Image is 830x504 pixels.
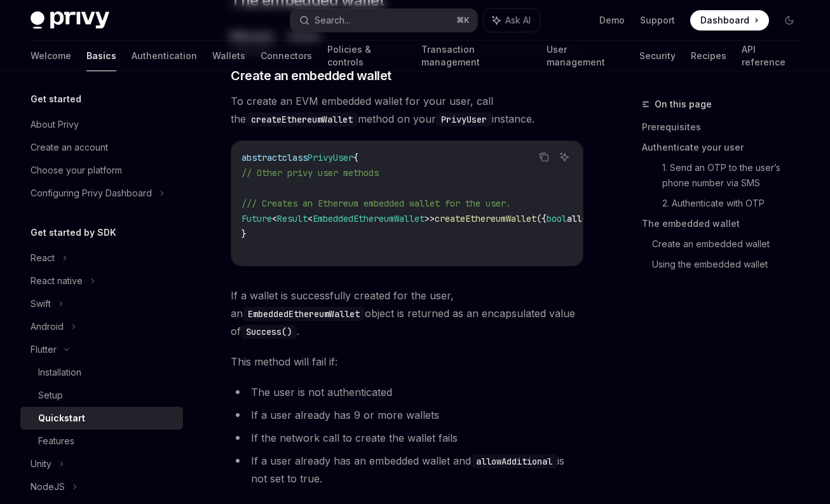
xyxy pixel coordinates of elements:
[20,361,183,384] a: Installation
[642,137,810,158] a: Authenticate your user
[642,117,810,137] a: Prerequisites
[20,136,183,159] a: Create an account
[742,41,799,71] a: API reference
[456,15,470,25] span: ⌘ K
[31,117,79,132] div: About Privy
[327,41,406,71] a: Policies & controls
[31,296,51,311] div: Swift
[132,41,197,71] a: Authentication
[261,41,312,71] a: Connectors
[662,158,810,193] a: 1. Send an OTP to the user’s phone number via SMS
[700,14,749,27] span: Dashboard
[556,149,573,165] button: Ask AI
[421,41,531,71] a: Transaction management
[353,152,358,163] span: {
[231,67,391,85] span: Create an embedded wallet
[242,228,247,240] span: }
[86,41,116,71] a: Basics
[242,167,379,179] span: // Other privy user methods
[640,14,675,27] a: Support
[31,319,64,334] div: Android
[31,273,83,289] div: React native
[435,213,536,224] span: createEthereumWallet
[425,213,435,224] span: >>
[471,454,557,468] code: allowAdditional
[536,149,552,165] button: Copy the contents from the code block
[231,92,583,128] span: To create an EVM embedded wallet for your user, call the method on your instance.
[31,92,81,107] h5: Get started
[31,11,109,29] img: dark logo
[547,213,567,224] span: bool
[38,388,63,403] div: Setup
[231,353,583,371] span: This method will fail if:
[536,213,547,224] span: ({
[779,10,799,31] button: Toggle dark mode
[31,163,122,178] div: Choose your platform
[20,159,183,182] a: Choose your platform
[31,41,71,71] a: Welcome
[655,97,712,112] span: On this page
[505,14,531,27] span: Ask AI
[231,406,583,424] li: If a user already has 9 or more wallets
[231,287,583,340] span: If a wallet is successfully created for the user, an object is returned as an encapsulated value ...
[38,365,81,380] div: Installation
[20,384,183,407] a: Setup
[436,112,492,126] code: PrivyUser
[642,214,810,234] a: The embedded wallet
[20,430,183,453] a: Features
[272,213,277,224] span: <
[277,213,308,224] span: Result
[31,456,51,472] div: Unity
[282,152,308,163] span: class
[313,213,425,224] span: EmbeddedEthereumWallet
[308,152,353,163] span: PrivyUser
[547,41,624,71] a: User management
[246,112,358,126] code: createEthereumWallet
[31,186,152,201] div: Configuring Privy Dashboard
[231,429,583,447] li: If the network call to create the wallet fails
[691,41,726,71] a: Recipes
[484,9,540,32] button: Ask AI
[231,383,583,401] li: The user is not authenticated
[31,140,108,155] div: Create an account
[652,254,810,275] a: Using the embedded wallet
[690,10,769,31] a: Dashboard
[599,14,625,27] a: Demo
[243,307,365,321] code: EmbeddedEthereumWallet
[231,452,583,487] li: If a user already has an embedded wallet and is not set to true.
[242,213,272,224] span: Future
[242,152,282,163] span: abstract
[20,407,183,430] a: Quickstart
[315,13,350,28] div: Search...
[212,41,245,71] a: Wallets
[242,198,511,209] span: /// Creates an Ethereum embedded wallet for the user.
[662,193,810,214] a: 2. Authenticate with OTP
[31,225,116,240] h5: Get started by SDK
[639,41,676,71] a: Security
[567,213,643,224] span: allowAdditional
[241,325,297,339] code: Success()
[38,433,74,449] div: Features
[308,213,313,224] span: <
[38,411,85,426] div: Quickstart
[652,234,810,254] a: Create an embedded wallet
[31,342,57,357] div: Flutter
[20,113,183,136] a: About Privy
[290,9,478,32] button: Search...⌘K
[31,479,65,494] div: NodeJS
[31,250,55,266] div: React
